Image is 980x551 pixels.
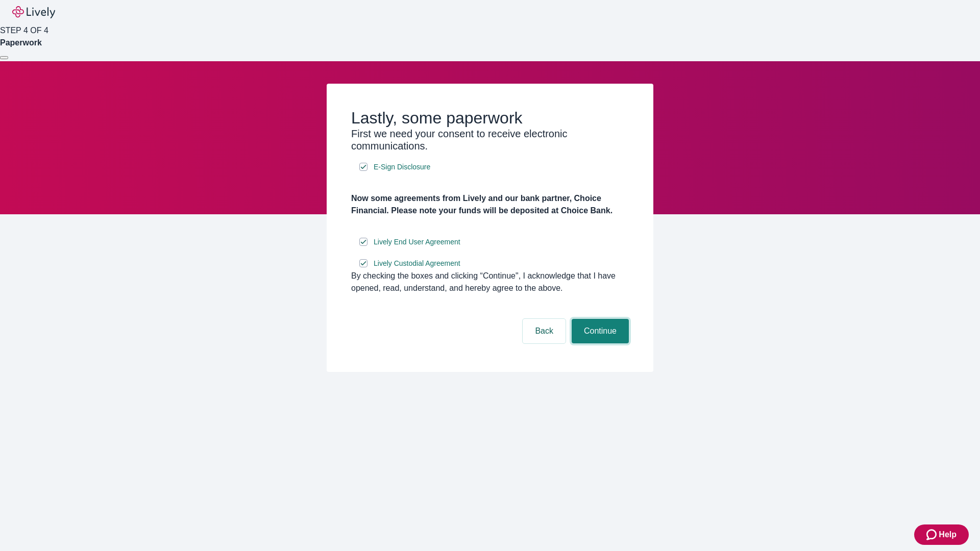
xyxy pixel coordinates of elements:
span: Help [939,529,957,541]
h3: First we need your consent to receive electronic communications. [351,128,629,152]
img: Lively [12,6,55,18]
h2: Lastly, some paperwork [351,108,629,128]
button: Back [523,319,566,343]
a: e-sign disclosure document [372,257,462,270]
span: Lively End User Agreement [374,237,460,247]
button: Zendesk support iconHelp [914,524,969,545]
div: By checking the boxes and clicking “Continue", I acknowledge that I have opened, read, understand... [351,270,629,294]
h4: Now some agreements from Lively and our bank partner, Choice Financial. Please note your funds wi... [351,192,629,217]
a: e-sign disclosure document [372,161,432,173]
a: e-sign disclosure document [372,236,462,248]
button: Continue [572,319,629,343]
svg: Zendesk support icon [926,529,939,541]
span: Lively Custodial Agreement [374,258,460,269]
span: E-Sign Disclosure [374,162,430,172]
